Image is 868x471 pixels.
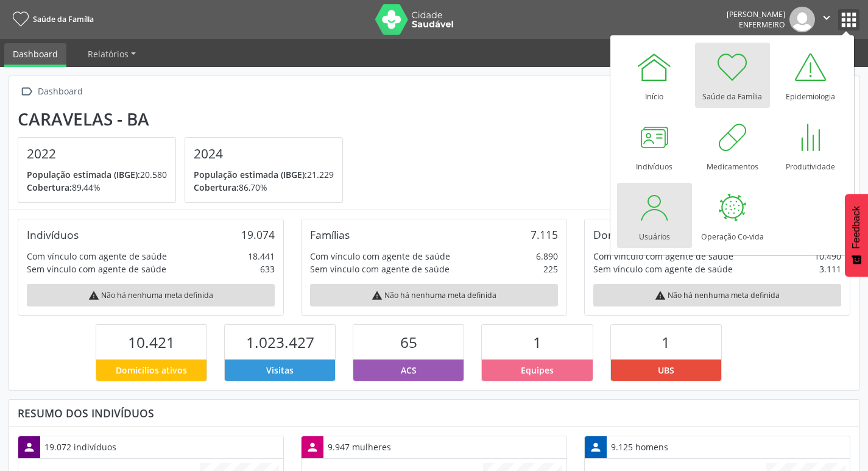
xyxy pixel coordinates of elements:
[589,441,602,454] i: person
[18,83,85,101] a:  Dashboard
[33,14,94,24] span: Saúde da Família
[617,43,692,108] a: Início
[695,113,770,178] a: Medicamentos
[194,182,239,193] span: Cobertura:
[310,263,450,275] div: Sem vínculo com agente de saúde
[310,228,350,241] div: Famílias
[607,436,672,458] div: 9.125 homens
[18,83,35,101] i: 
[40,436,121,458] div: 19.072 indivíduos
[88,290,99,301] i: warning
[789,7,815,32] img: img
[401,364,417,377] span: ACS
[9,9,94,29] a: Saúde da Família
[814,250,841,263] div: 10.490
[306,441,319,454] i: person
[194,168,334,181] p: 21.229
[655,290,666,301] i: warning
[593,228,644,241] div: Domicílios
[116,364,187,377] span: Domicílios ativos
[88,48,129,60] span: Relatórios
[194,146,334,161] h4: 2024
[194,181,334,194] p: 86,70%
[248,250,275,263] div: 18.441
[27,181,167,194] p: 89,44%
[400,332,417,352] span: 65
[27,263,166,275] div: Sem vínculo com agente de saúde
[323,436,395,458] div: 9.947 mulheres
[617,113,692,178] a: Indivíduos
[266,364,294,377] span: Visitas
[194,169,307,180] span: População estimada (IBGE):
[536,250,558,263] div: 6.890
[27,284,275,306] div: Não há nenhuma meta definida
[531,228,558,241] div: 7.115
[543,263,558,275] div: 225
[27,250,167,263] div: Com vínculo com agente de saúde
[820,11,833,24] i: 
[310,250,450,263] div: Com vínculo com agente de saúde
[27,228,79,241] div: Indivíduos
[128,332,175,352] span: 10.421
[593,263,733,275] div: Sem vínculo com agente de saúde
[27,168,167,181] p: 20.580
[593,284,841,306] div: Não há nenhuma meta definida
[819,263,841,275] div: 3.111
[79,43,144,65] a: Relatórios
[593,250,733,263] div: Com vínculo com agente de saúde
[18,406,850,420] div: Resumo dos indivíduos
[739,19,785,30] span: Enfermeiro
[617,183,692,248] a: Usuários
[521,364,554,377] span: Equipes
[35,83,85,101] div: Dashboard
[533,332,542,352] span: 1
[773,43,848,108] a: Epidemiologia
[260,263,275,275] div: 633
[815,7,838,32] button: 
[838,9,859,30] button: apps
[241,228,275,241] div: 19.074
[695,43,770,108] a: Saúde da Família
[773,113,848,178] a: Produtividade
[27,146,167,161] h4: 2022
[727,9,785,19] div: [PERSON_NAME]
[372,290,383,301] i: warning
[4,43,66,67] a: Dashboard
[27,182,72,193] span: Cobertura:
[310,284,558,306] div: Não há nenhuma meta definida
[658,364,674,377] span: UBS
[662,332,670,352] span: 1
[18,109,351,129] div: Caravelas - BA
[845,194,868,277] button: Feedback - Mostrar pesquisa
[851,206,862,249] span: Feedback
[27,169,140,180] span: População estimada (IBGE):
[246,332,314,352] span: 1.023.427
[695,183,770,248] a: Operação Co-vida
